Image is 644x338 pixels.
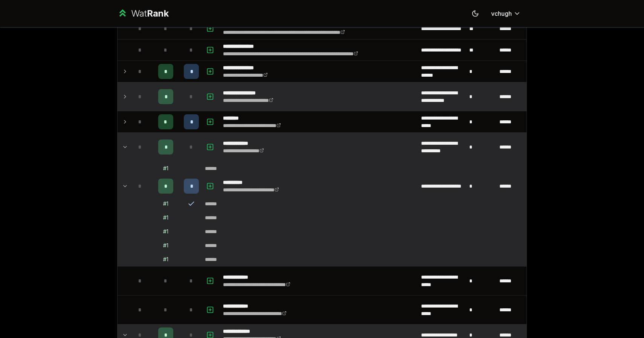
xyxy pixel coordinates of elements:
div: # 1 [163,165,168,172]
button: vchugh [485,7,527,20]
div: Wat [131,8,169,20]
div: # 1 [163,242,168,249]
div: # 1 [163,214,168,221]
span: vchugh [491,9,512,18]
a: WatRank [117,8,169,20]
div: # 1 [163,228,168,235]
div: # 1 [163,200,168,208]
div: # 1 [163,256,168,263]
span: Rank [147,8,169,19]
